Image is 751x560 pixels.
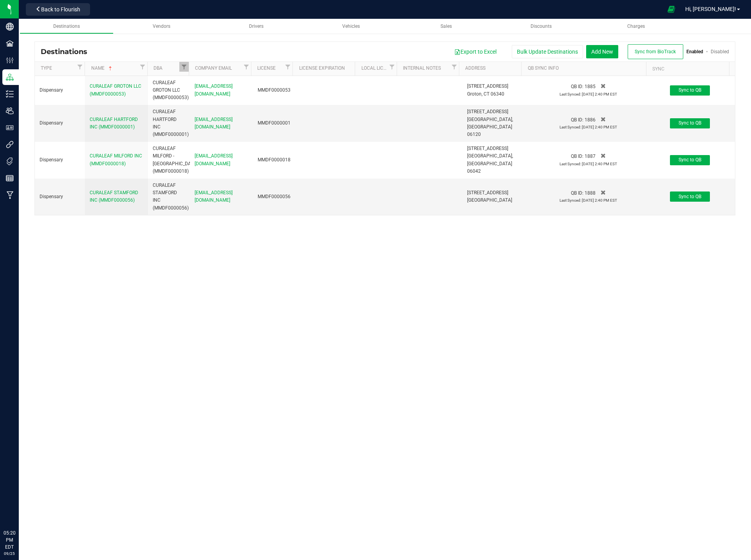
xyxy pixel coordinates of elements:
[249,23,264,29] span: Drivers
[75,62,85,72] a: Filter
[646,62,729,76] th: Sync
[6,157,14,165] inline-svg: Tags
[467,146,508,151] span: [STREET_ADDRESS]
[582,125,617,129] span: [DATE] 2:40 PM EST
[8,497,31,521] iframe: Resource center
[153,65,179,72] a: DBA
[195,190,233,203] span: [EMAIL_ADDRESS][DOMAIN_NAME]
[467,117,513,137] span: [GEOGRAPHIC_DATA], [GEOGRAPHIC_DATA] 06120
[258,87,290,94] div: MMDF0000053
[195,153,233,166] span: [EMAIL_ADDRESS][DOMAIN_NAME]
[450,62,459,72] a: Filter
[663,2,680,17] span: Open Ecommerce Menu
[53,23,80,29] span: Destinations
[585,84,596,89] span: 1885
[41,6,80,13] span: Back to Flourish
[40,87,80,94] div: Dispensary
[585,190,596,196] span: 1888
[560,198,581,202] span: Last Synced:
[40,193,80,201] div: Dispensary
[6,124,14,132] inline-svg: User Roles
[467,197,512,203] span: [GEOGRAPHIC_DATA]
[467,83,508,89] span: [STREET_ADDRESS]
[195,117,233,130] span: [EMAIL_ADDRESS][DOMAIN_NAME]
[6,23,14,31] inline-svg: Company
[403,65,450,72] a: Internal Notes
[467,153,513,173] span: [GEOGRAPHIC_DATA], [GEOGRAPHIC_DATA] 06042
[560,125,581,129] span: Last Synced:
[153,145,185,175] div: CURALEAF MILFORD - [GEOGRAPHIC_DATA] (MMDF0000018)
[571,84,583,89] span: QB ID:
[90,190,138,203] span: CURALEAF STAMFORD INC (MMDF0000056)
[635,49,676,54] span: Sync from BioTrack
[90,117,138,130] span: CURALEAF HARTFORD INC (MMDF0000001)
[670,155,710,165] button: Sync to QB
[560,162,581,166] span: Last Synced:
[41,47,93,56] span: Destinations
[586,45,618,58] button: Add New
[571,117,583,123] span: QB ID:
[582,162,617,166] span: [DATE] 2:40 PM EST
[560,92,581,96] span: Last Synced:
[195,83,233,96] span: [EMAIL_ADDRESS][DOMAIN_NAME]
[571,190,583,196] span: QB ID:
[531,23,552,29] span: Discounts
[670,191,710,202] button: Sync to QB
[685,6,736,12] span: Hi, [PERSON_NAME]!
[467,91,504,97] span: Groton, CT 06340
[90,83,141,96] span: CURALEAF GROTON LLC (MMDF0000053)
[6,141,14,148] inline-svg: Integrations
[467,109,508,114] span: [STREET_ADDRESS]
[6,191,14,199] inline-svg: Manufacturing
[4,529,15,551] p: 05:20 PM EDT
[153,108,185,138] div: CURALEAF HARTFORD INC (MMDF0000001)
[582,92,617,96] span: [DATE] 2:40 PM EST
[283,62,292,72] a: Filter
[627,23,645,29] span: Charges
[387,62,397,72] a: Filter
[179,62,189,72] a: Filter
[6,90,14,98] inline-svg: Inventory
[299,65,352,72] a: License Expiration
[585,117,596,123] span: 1886
[449,45,502,58] button: Export to Excel
[686,49,703,54] a: Enabled
[91,65,138,72] a: Name
[4,551,15,556] p: 09/25
[679,120,701,126] span: Sync to QB
[40,156,80,164] div: Dispensary
[195,65,242,72] a: Company Email
[41,65,75,72] a: Type
[6,56,14,64] inline-svg: Configuration
[342,23,360,29] span: Vehicles
[670,85,710,96] button: Sync to QB
[467,190,508,195] span: [STREET_ADDRESS]
[153,79,185,102] div: CURALEAF GROTON LLC (MMDF0000053)
[153,182,185,212] div: CURALEAF STAMFORD INC (MMDF0000056)
[440,23,452,29] span: Sales
[6,174,14,182] inline-svg: Reports
[582,198,617,202] span: [DATE] 2:40 PM EST
[90,153,142,166] span: CURALEAF MILFORD INC (MMDF0000018)
[242,62,251,72] a: Filter
[6,107,14,115] inline-svg: Users
[258,193,290,201] div: MMDF0000056
[23,496,32,506] iframe: Resource center unread badge
[465,65,518,72] a: Address
[258,156,290,164] div: MMDF0000018
[679,157,701,163] span: Sync to QB
[40,119,80,127] div: Dispensary
[138,62,147,72] a: Filter
[679,87,701,93] span: Sync to QB
[679,194,701,199] span: Sync to QB
[571,154,583,159] span: QB ID:
[26,3,90,16] button: Back to Flourish
[628,44,683,59] button: Sync from BioTrack
[6,73,14,81] inline-svg: Distribution
[361,65,387,72] a: Local License
[512,45,583,58] button: Bulk Update Destinations
[528,65,643,72] a: QB Sync Info
[258,119,290,127] div: MMDF0000001
[257,65,283,72] a: License
[585,154,596,159] span: 1887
